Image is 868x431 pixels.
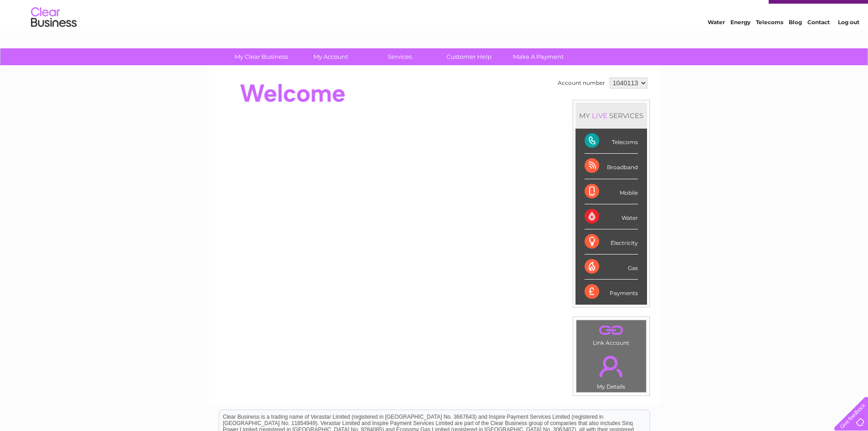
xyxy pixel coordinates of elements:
[838,39,859,46] a: Log out
[585,154,638,179] div: Broadband
[579,350,644,382] a: .
[224,48,299,65] a: My Clear Business
[585,280,638,304] div: Payments
[585,179,638,204] div: Mobile
[696,5,759,16] a: 0333 014 3131
[31,24,77,52] img: logo.png
[362,48,437,65] a: Services
[730,39,750,46] a: Energy
[293,48,368,65] a: My Account
[708,39,725,46] a: Water
[807,39,830,46] a: Contact
[576,320,647,348] td: Link Account
[789,39,802,46] a: Blog
[585,204,638,229] div: Water
[576,348,647,393] td: My Details
[590,111,609,120] div: LIVE
[501,48,576,65] a: Make A Payment
[555,75,607,91] td: Account number
[579,322,644,338] a: .
[585,254,638,280] div: Gas
[585,229,638,254] div: Electricity
[431,48,507,65] a: Customer Help
[756,39,783,46] a: Telecoms
[575,103,647,129] div: MY SERVICES
[585,129,638,154] div: Telecoms
[219,5,650,44] div: Clear Business is a trading name of Verastar Limited (registered in [GEOGRAPHIC_DATA] No. 3667643...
